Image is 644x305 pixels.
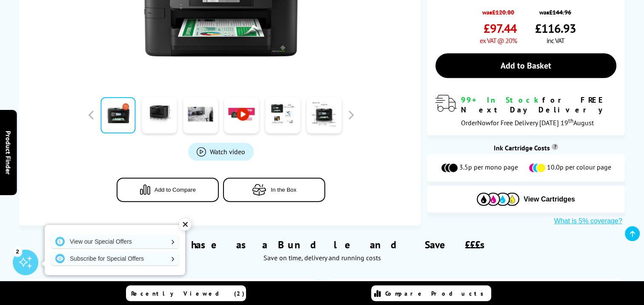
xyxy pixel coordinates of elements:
[556,29,599,36] span: Reviews
[524,196,575,203] span: View Cartridges
[371,285,491,301] a: Compare Products
[223,178,325,202] button: In the Box
[461,118,594,127] span: Order for Free Delivery [DATE] 19 August
[435,95,616,127] div: modal_delivery
[435,53,616,78] a: Add to Basket
[179,219,191,230] div: ✕
[467,25,539,40] span: Customer Questions
[210,147,245,156] span: Watch video
[427,144,624,152] div: Ink Cartridge Costs
[461,95,616,115] div: for FREE Next Day Delivery
[51,235,179,248] a: View our Special Offers
[477,118,491,127] span: Now
[117,178,219,202] button: Add to Compare
[459,163,518,173] span: 3.5p per mono page
[46,25,99,40] span: Key Features
[552,144,558,150] sup: Cost per page
[568,117,573,124] sup: th
[126,285,246,301] a: Recently Viewed (2)
[547,163,611,173] span: 10.0p per colour page
[155,187,196,193] span: Add to Compare
[385,290,488,297] span: Compare Products
[13,247,22,256] div: 2
[271,187,296,193] span: In the Box
[433,192,618,206] button: View Cartridges
[19,225,624,266] div: Purchase as a Bundle and Save £££s
[51,252,179,265] a: Subscribe for Special Offers
[186,25,247,40] span: Similar Printers
[263,29,330,36] span: Specification
[477,193,519,206] img: Cartridges
[188,143,254,161] a: Product_All_Videos
[347,25,450,40] span: Cartridges & Accessories
[131,290,245,297] span: Recently Viewed (2)
[461,95,542,105] span: 99+ In Stock
[4,131,13,175] span: Product Finder
[116,29,169,36] span: Overview
[552,217,625,225] button: What is 5% coverage?
[30,253,614,262] div: Save on time, delivery and running costs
